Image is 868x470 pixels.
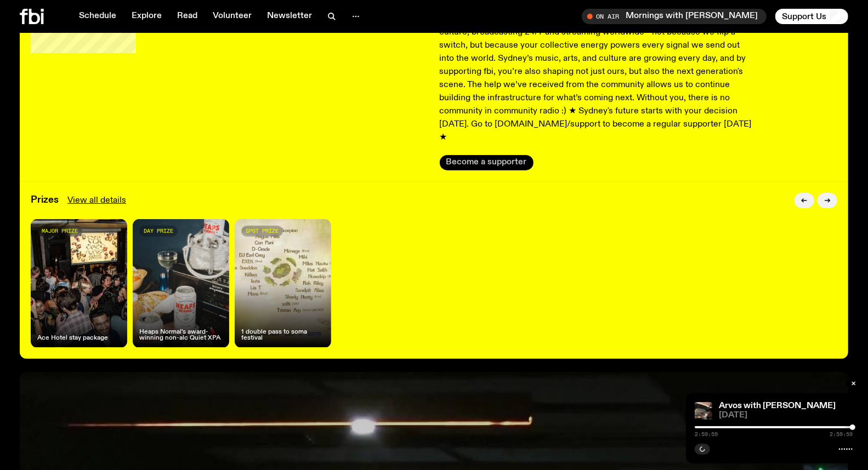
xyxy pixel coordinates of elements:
a: Newsletter [260,9,319,24]
span: major prize [42,228,78,234]
span: 2:59:59 [695,432,718,437]
h4: Heaps Normal's award-winning non-alc Quiet XPA [139,329,223,341]
span: [DATE] [719,411,853,420]
h3: Prizes [31,196,59,205]
span: Support Us [782,12,826,21]
span: 2:59:59 [830,432,853,437]
button: Support Us [775,9,848,24]
a: Read [171,9,204,24]
span: spot prize [246,228,279,234]
h4: Ace Hotel stay package [37,335,108,341]
a: Volunteer [206,9,258,24]
span: day prize [144,228,173,234]
button: On AirMornings with [PERSON_NAME] [582,9,767,24]
button: Become a supporter [440,155,534,170]
h4: 1 double pass to soma festival [241,329,325,341]
a: Schedule [72,9,123,24]
a: View all details [67,194,126,207]
a: Arvos with [PERSON_NAME] [719,402,836,410]
a: Explore [125,9,168,24]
